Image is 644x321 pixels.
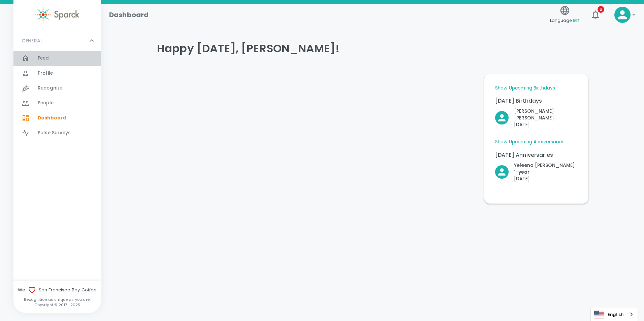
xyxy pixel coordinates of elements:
[590,308,637,321] aside: Language selected: English
[495,162,575,182] button: Click to Recognize!
[514,169,575,175] p: 1- year
[495,151,577,159] p: [DATE] Anniversaries
[495,97,577,105] p: [DATE] Birthdays
[35,7,79,23] img: Sparck logo
[591,308,637,321] a: English
[13,126,101,140] a: Pulse Surveys
[13,7,101,23] a: Sparck logo
[587,7,604,23] button: 6
[598,6,604,13] span: 6
[514,162,575,169] p: Yeleena [PERSON_NAME]
[590,308,637,321] div: Language
[495,108,577,128] button: Click to Recognize!
[38,85,64,92] span: Recognize!
[38,70,53,77] span: Profile
[495,139,565,145] a: Show Upcoming Anniversaries
[495,85,555,92] a: Show Upcoming Birthdays
[13,286,101,294] span: We San Francisco Bay Coffee
[38,100,54,106] span: People
[109,9,149,20] h1: Dashboard
[38,130,71,136] span: Pulse Surveys
[13,297,101,302] p: Recognition as unique as you are!
[547,3,582,27] button: Language:en
[490,156,575,182] div: Click to Recognize!
[573,16,579,24] span: en
[13,96,101,110] a: People
[13,31,101,51] div: GENERAL
[514,175,575,182] p: [DATE]
[514,121,577,128] p: [DATE]
[13,66,101,81] a: Profile
[157,42,588,55] h4: Happy [DATE], [PERSON_NAME]!
[550,16,579,25] span: Language:
[38,115,66,121] span: Dashboard
[13,51,101,66] a: Feed
[13,302,101,308] p: Copyright © 2017 - 2025
[13,81,101,96] a: Recognize!
[22,37,42,44] p: GENERAL
[38,55,49,62] span: Feed
[514,108,577,121] p: [PERSON_NAME] [PERSON_NAME]
[13,111,101,126] a: Dashboard
[13,51,101,143] div: GENERAL
[490,102,577,128] div: Click to Recognize!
